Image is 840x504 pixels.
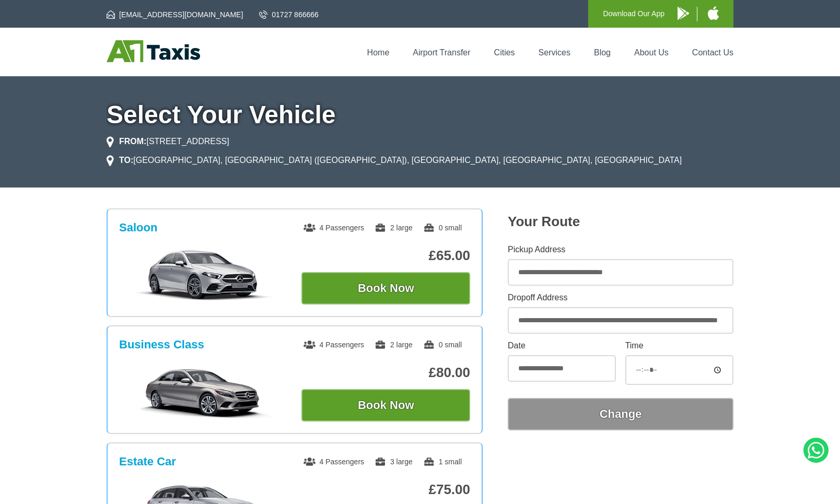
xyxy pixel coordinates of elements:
span: 0 small [423,224,462,232]
h3: Estate Car [119,455,176,468]
img: Business Class [125,366,282,418]
a: Services [539,48,570,57]
p: £75.00 [301,482,470,498]
li: [GEOGRAPHIC_DATA], [GEOGRAPHIC_DATA] ([GEOGRAPHIC_DATA]), [GEOGRAPHIC_DATA], [GEOGRAPHIC_DATA], [... [107,154,682,167]
a: Contact Us [692,48,733,57]
p: £80.00 [301,365,470,381]
span: 4 Passengers [304,458,364,466]
span: 2 large [375,224,413,232]
span: 1 small [423,458,462,466]
h2: Your Route [508,214,733,230]
img: A1 Taxis St Albans LTD [107,40,200,62]
span: 0 small [423,341,462,349]
span: 4 Passengers [304,341,364,349]
a: Home [367,48,390,57]
a: Blog [594,48,611,57]
a: Cities [494,48,515,57]
a: Airport Transfer [413,48,470,57]
li: [STREET_ADDRESS] [107,135,229,148]
h3: Business Class [119,338,204,351]
span: 2 large [375,341,413,349]
p: £65.00 [301,248,470,264]
span: 3 large [375,458,413,466]
button: Book Now [301,272,470,304]
a: About Us [634,48,669,57]
a: 01727 866666 [259,9,319,20]
label: Dropoff Address [508,294,733,302]
img: Saloon [125,249,282,301]
h3: Saloon [119,221,157,235]
button: Book Now [301,389,470,421]
h1: Select Your Vehicle [107,102,733,127]
p: Download Our App [603,7,664,20]
img: A1 Taxis Android App [678,7,689,20]
label: Date [508,342,616,350]
strong: FROM: [119,137,146,146]
strong: TO: [119,156,133,165]
span: 4 Passengers [304,224,364,232]
button: Change [508,398,733,430]
img: A1 Taxis iPhone App [708,6,719,20]
label: Pickup Address [508,245,733,254]
label: Time [625,342,733,350]
a: [EMAIL_ADDRESS][DOMAIN_NAME] [107,9,243,20]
